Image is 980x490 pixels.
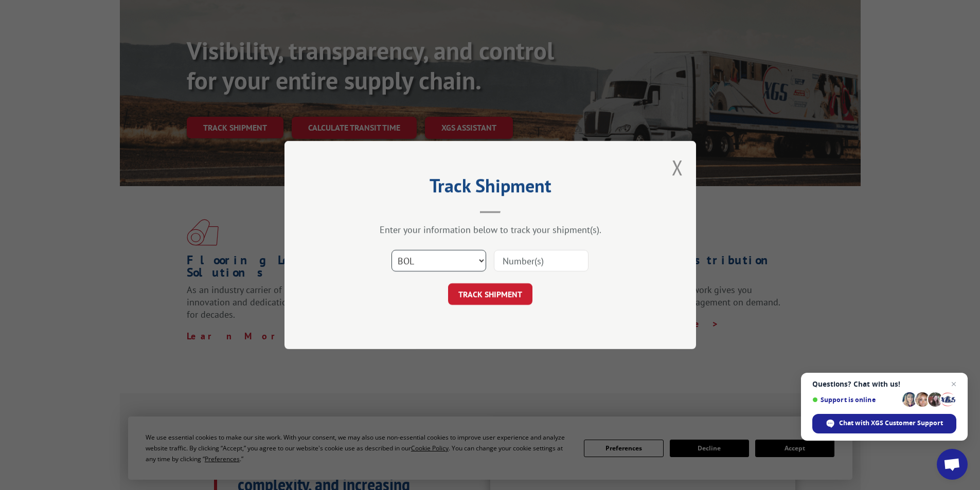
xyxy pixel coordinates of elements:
[336,224,645,235] div: Enter your information below to track your shipment(s).
[812,396,899,404] span: Support is online
[672,154,683,181] button: Close modal
[948,378,960,390] span: Close chat
[336,178,645,198] h2: Track Shipment
[839,419,943,428] span: Chat with XGS Customer Support
[448,283,532,305] button: TRACK SHIPMENT
[812,414,956,433] div: Chat with XGS Customer Support
[494,250,589,271] input: Number(s)
[812,380,956,388] span: Questions? Chat with us!
[937,449,968,480] div: Open chat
